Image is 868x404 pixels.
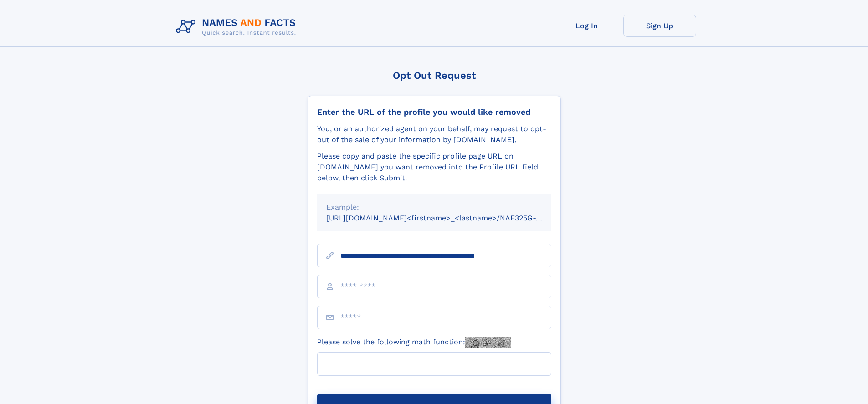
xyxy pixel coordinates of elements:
div: You, or an authorized agent on your behalf, may request to opt-out of the sale of your informatio... [317,123,551,145]
label: Please solve the following math function: [317,337,511,348]
img: Logo Names and Facts [172,15,303,39]
a: Sign Up [623,15,696,37]
small: [URL][DOMAIN_NAME]<firstname>_<lastname>/NAF325G-xxxxxxxx [326,214,569,222]
div: Please copy and paste the specific profile page URL on [DOMAIN_NAME] you want removed into the Pr... [317,151,551,184]
div: Opt Out Request [308,70,561,81]
div: Example: [326,202,542,213]
div: Enter the URL of the profile you would like removed [317,107,551,117]
a: Log In [550,15,623,37]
